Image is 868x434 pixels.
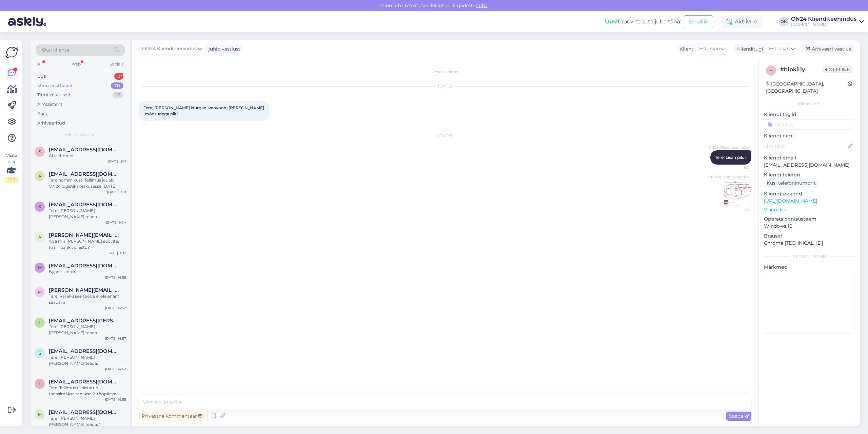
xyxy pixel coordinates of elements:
span: Tere, [PERSON_NAME] Nurgadiivanvoodi [PERSON_NAME] mõõtudega pilti [144,105,264,116]
div: Tiimi vestlused [37,92,71,98]
div: juhib vestlust [206,45,240,53]
span: Offline [823,66,852,73]
span: Luba [474,2,490,8]
div: 2 [114,73,123,80]
span: Estonian [699,45,720,53]
div: Uus [37,73,46,80]
span: liisi.angelika.kersten@gmail.com [49,318,119,324]
span: h [769,68,773,73]
span: margit.liblik@mail.ee [49,287,119,293]
span: ON24 Klienditeenindus [142,45,197,53]
div: Tere! Tellimus tühistatud ja tagasimakse tehakse 2. tööpäeva jooksul. [49,385,126,397]
span: Estonian [769,45,790,53]
span: 9:11 [724,207,749,212]
span: anna.55555@mail.ru [49,232,119,238]
div: Proovi tasuta juba täna: [605,18,681,26]
div: Tere hommikust! Tellimus jõuab ON24 logistikakeskusesse [DATE]. Jaotuskeskuse töötaja võtab Teieg... [49,177,126,189]
p: Kliendi tag'id [764,111,854,118]
div: Kliendi info [764,101,854,107]
button: Emailid [684,15,713,28]
div: Socials [108,60,125,69]
span: l [39,381,41,386]
span: ON24 Klienditeenindus [708,174,749,180]
p: Operatsioonisüsteem [764,215,854,223]
span: 9:11 [724,165,749,170]
div: Arhiveeri vestlus [802,44,854,54]
div: Tere! [PERSON_NAME] [PERSON_NAME] teada. ' [49,415,126,428]
div: All [36,60,44,69]
div: # hlpkil1y [780,65,823,74]
span: 15:15 [141,121,166,127]
p: Kliendi telefon [764,171,854,178]
div: [DATE] [139,83,751,89]
div: Kõik [37,110,47,117]
p: Vaata edasi ... [764,207,854,213]
div: [DATE] 14:55 [105,397,126,402]
p: Windows 10 [764,223,854,230]
span: ON24 Klienditeenindus [709,145,749,150]
span: k [38,204,41,209]
span: l [39,320,41,325]
div: Attachment [49,153,126,159]
p: [EMAIL_ADDRESS][DOMAIN_NAME] [764,162,854,169]
p: Chrome [TECHNICAL_ID] [764,240,854,247]
p: Brauser [764,232,854,240]
span: mariaborissova2@gmail.com [49,263,119,269]
div: Web [70,60,82,69]
span: levmat@gmail.com [49,379,119,385]
div: 12 [113,92,123,98]
div: Aktiivne [721,16,763,28]
span: m [38,265,42,270]
p: Märkmed [764,264,854,271]
span: Saada [729,413,749,419]
div: [PERSON_NAME] [764,253,854,260]
p: Kliendi nimi [764,132,854,139]
div: Privaatne kommentaar [139,412,205,421]
div: Tere! [PERSON_NAME] [PERSON_NAME] teada. [49,324,126,336]
div: [DATE] [139,133,751,139]
span: siim@alunord.ee [49,147,119,153]
span: saulkristiina4@gmail.com [49,348,119,354]
input: Lisa nimi [764,143,847,150]
span: Otsi kliente [42,46,69,54]
span: Tere! Lisan pildi. [715,155,747,160]
div: Küsi telefoninumbrit [764,178,818,188]
div: Будем ждать [49,269,126,275]
div: [DATE] 14:57 [105,366,126,372]
span: a [38,173,41,178]
div: [DATE] 9:11 [108,159,126,164]
span: merike47@gmail.com [49,409,119,415]
p: Klienditeekond [764,190,854,197]
span: alexmr254@gmail.com [49,171,119,177]
div: Klient [677,45,693,53]
div: ON24 Klienditeenindus [791,16,856,22]
div: Klienditugi [734,45,763,53]
div: Tere! Paraku see toode ei ole enam saadaval. [49,293,126,305]
div: Arhiveeritud [37,120,65,127]
span: s [39,351,41,356]
img: Attachment [724,180,751,207]
span: m [38,412,42,417]
span: kairitamm7@gmail.com [49,202,119,208]
div: [DOMAIN_NAME] [791,22,856,27]
div: 2 / 3 [5,177,18,183]
div: [DATE] 14:59 [105,275,126,280]
div: AI Assistent [37,101,62,108]
div: [GEOGRAPHIC_DATA], [GEOGRAPHIC_DATA] [766,80,848,95]
span: a [38,234,41,240]
div: OK [779,17,788,26]
div: [DATE] 9:02 [106,250,126,256]
b: Uus! [605,18,618,25]
span: s [39,149,41,154]
span: m [38,289,42,295]
p: Kliendi email [764,154,854,162]
a: [URL][DOMAIN_NAME] [764,198,817,204]
div: [DATE] 14:57 [105,336,126,341]
div: Vestlus algas [139,69,751,75]
div: [DATE] 14:57 [105,305,126,310]
div: Vaata siia [5,152,18,183]
div: Tere! [PERSON_NAME] [PERSON_NAME] teada. [49,354,126,366]
div: Tere! [PERSON_NAME] [PERSON_NAME] teada. [49,208,126,220]
div: Aga mis [PERSON_NAME] soovite, kas inbank või esto? [49,238,126,250]
div: [DATE] 9:10 [107,189,126,194]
